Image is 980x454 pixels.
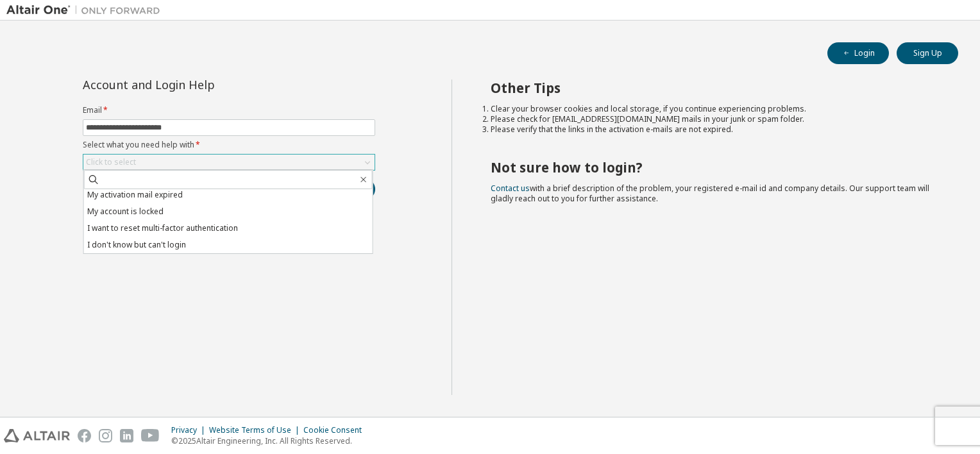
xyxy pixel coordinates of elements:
img: instagram.svg [99,429,112,442]
div: Click to select [86,157,136,167]
button: Login [827,42,889,64]
img: facebook.svg [78,429,91,442]
div: Privacy [171,425,209,435]
img: youtube.svg [141,429,160,442]
li: Please verify that the links in the activation e-mails are not expired. [491,124,936,135]
img: linkedin.svg [120,429,133,442]
div: Website Terms of Use [209,425,303,435]
h2: Not sure how to login? [491,159,936,176]
div: Click to select [83,155,375,170]
h2: Other Tips [491,80,936,96]
button: Sign Up [897,42,958,64]
li: Clear your browser cookies and local storage, if you continue experiencing problems. [491,104,936,114]
p: © 2025 Altair Engineering, Inc. All Rights Reserved. [171,435,369,446]
label: Select what you need help with [83,140,375,150]
li: My activation mail expired [84,187,373,203]
img: Altair One [6,4,167,17]
div: Account and Login Help [83,80,317,90]
img: altair_logo.svg [4,429,70,442]
div: Cookie Consent [303,425,369,435]
label: Email [83,105,375,115]
span: with a brief description of the problem, your registered e-mail id and company details. Our suppo... [491,183,929,204]
a: Contact us [491,183,530,194]
li: Please check for [EMAIL_ADDRESS][DOMAIN_NAME] mails in your junk or spam folder. [491,114,936,124]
